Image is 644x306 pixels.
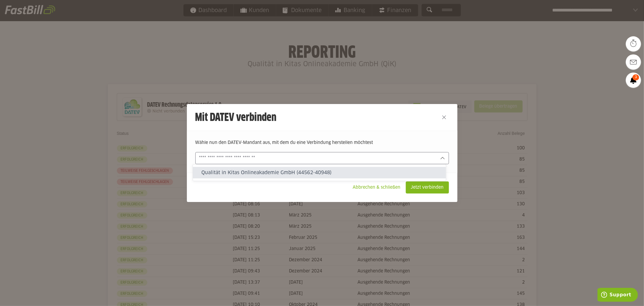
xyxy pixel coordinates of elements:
a: 3 [626,73,641,88]
p: Wähle nun den DATEV-Mandant aus, mit dem du eine Verbindung herstellen möchtest [195,139,449,146]
span: 3 [633,74,639,80]
sl-option: Qualität in Kitas Onlineakademie GmbH (44562-40948) [193,167,446,178]
iframe: Öffnet ein Widget, in dem Sie weitere Informationen finden [598,288,638,303]
sl-button: Abbrechen & schließen [348,181,406,194]
sl-button: Jetzt verbinden [406,181,449,194]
